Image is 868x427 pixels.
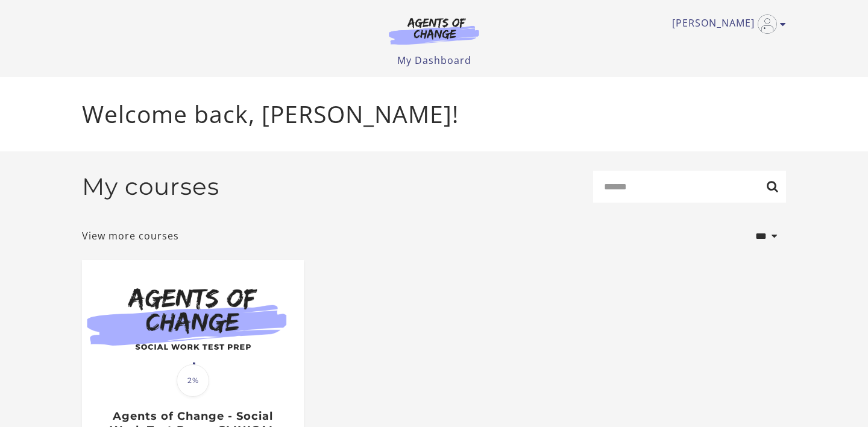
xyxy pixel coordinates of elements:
a: My Dashboard [397,54,471,67]
a: Toggle menu [672,14,780,34]
h2: My courses [82,172,219,201]
a: View more courses [82,229,179,243]
p: Welcome back, [PERSON_NAME]! [82,96,786,132]
span: 2% [177,364,209,397]
img: Agents of Change Logo [376,17,492,45]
